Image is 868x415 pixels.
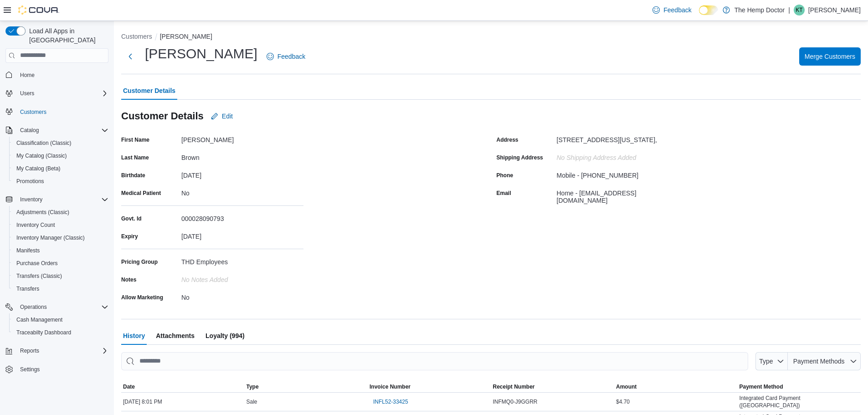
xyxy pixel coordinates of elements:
[16,260,58,267] span: Purchase Orders
[16,88,38,99] button: Users
[16,209,69,216] span: Adjustments (Classic)
[13,314,66,325] a: Cash Management
[16,302,108,313] span: Operations
[123,383,135,390] span: Date
[9,231,112,244] button: Inventory Manager (Classic)
[247,398,257,405] span: Sale
[16,194,108,205] span: Inventory
[121,32,861,43] nav: An example of EuiBreadcrumbs
[16,247,40,254] span: Manifests
[9,257,112,270] button: Purchase Orders
[13,245,43,256] a: Manifests
[699,5,718,15] input: Dark Mode
[20,196,42,203] span: Inventory
[13,138,75,149] a: Classification (Classic)
[277,52,305,61] span: Feedback
[13,207,108,218] span: Adjustments (Classic)
[16,69,108,81] span: Home
[9,137,112,149] button: Classification (Classic)
[13,232,88,243] a: Inventory Manager (Classic)
[557,150,679,161] div: No Shipping Address added
[788,352,861,370] button: Payment Methods
[160,33,212,40] button: [PERSON_NAME]
[13,327,108,338] span: Traceabilty Dashboard
[26,26,108,45] span: Load All Apps in [GEOGRAPHIC_DATA]
[491,381,615,392] button: Receipt Number
[18,5,59,15] img: Cova
[493,383,535,390] span: Receipt Number
[123,82,175,100] span: Customer Details
[121,172,145,179] label: Birthdate
[2,124,112,137] button: Catalog
[16,221,55,229] span: Inventory Count
[2,301,112,313] button: Operations
[2,87,112,100] button: Users
[181,229,303,240] div: [DATE]
[808,5,861,15] p: [PERSON_NAME]
[373,398,408,405] span: INFL52-33425
[497,190,511,197] label: Email
[13,314,108,325] span: Cash Management
[20,108,46,116] span: Customers
[181,150,303,161] div: Brown
[245,381,368,392] button: Type
[497,136,519,143] label: Address
[370,396,412,407] button: INFL52-33425
[740,383,783,390] span: Payment Method
[805,52,855,61] span: Merge Customers
[121,276,136,283] label: Notes
[649,1,695,19] a: Feedback
[13,176,48,187] a: Promotions
[616,383,637,390] span: Amount
[181,186,303,197] div: No
[13,245,108,256] span: Manifests
[20,366,40,373] span: Settings
[16,234,85,241] span: Inventory Manager (Classic)
[16,125,108,136] span: Catalog
[9,282,112,295] button: Transfers
[16,272,62,280] span: Transfers (Classic)
[121,33,152,40] button: Customers
[2,193,112,206] button: Inventory
[16,165,61,172] span: My Catalog (Beta)
[16,107,50,118] a: Customers
[205,327,245,345] span: Loyalty (994)
[121,352,748,370] input: This is a search bar. As you type, the results lower in the page will automatically filter.
[370,383,411,390] span: Invoice Number
[734,5,785,15] p: The Hemp Doctor
[557,186,679,204] div: Home - [EMAIL_ADDRESS][DOMAIN_NAME]
[121,215,142,222] label: Govt. Id
[20,127,39,134] span: Catalog
[16,125,42,136] button: Catalog
[13,283,43,294] a: Transfers
[5,65,108,400] nav: Complex example
[9,326,112,339] button: Traceabilty Dashboard
[759,358,773,365] span: Type
[16,88,108,99] span: Users
[16,316,62,323] span: Cash Management
[9,175,112,188] button: Promotions
[796,5,802,15] span: KT
[9,313,112,326] button: Cash Management
[2,363,112,376] button: Settings
[181,133,303,143] div: [PERSON_NAME]
[13,271,66,282] a: Transfers (Classic)
[121,111,204,122] h3: Customer Details
[16,178,44,185] span: Promotions
[13,138,108,149] span: Classification (Classic)
[16,139,72,147] span: Classification (Classic)
[121,136,149,143] label: First Name
[16,364,43,375] a: Settings
[181,255,303,266] div: THD Employees
[121,190,161,197] label: Medical Patient
[222,112,233,121] span: Edit
[16,70,38,81] a: Home
[181,211,303,222] div: 000028090793
[740,395,859,409] span: Integrated Card Payment ([GEOGRAPHIC_DATA])
[9,206,112,219] button: Adjustments (Classic)
[13,163,64,174] a: My Catalog (Beta)
[13,207,73,218] a: Adjustments (Classic)
[614,396,738,407] div: $4.70
[9,270,112,282] button: Transfers (Classic)
[16,302,51,313] button: Operations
